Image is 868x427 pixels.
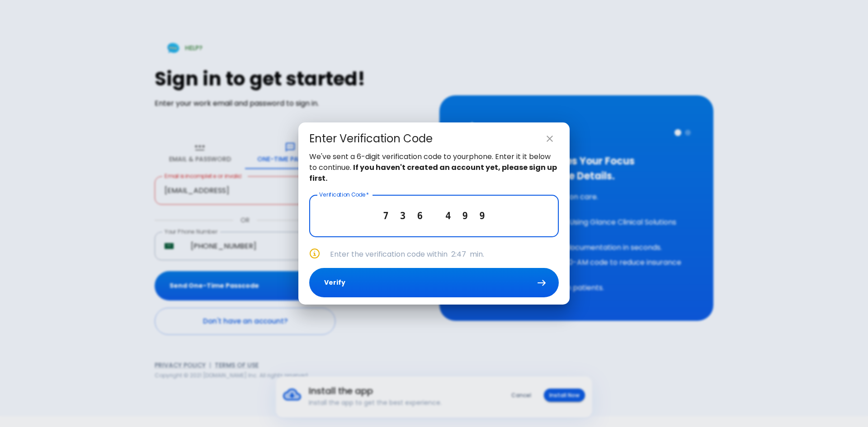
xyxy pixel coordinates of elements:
[309,162,557,183] strong: If you haven't created an account yet, please sign up first.
[309,151,559,184] p: We've sent a 6-digit verification code to your phone . Enter it it below to continue.
[309,268,559,297] button: Verify
[541,130,559,148] button: close
[309,131,433,146] div: Enter Verification Code
[451,249,466,259] span: 2:47
[330,249,559,260] p: Enter the verification code within min.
